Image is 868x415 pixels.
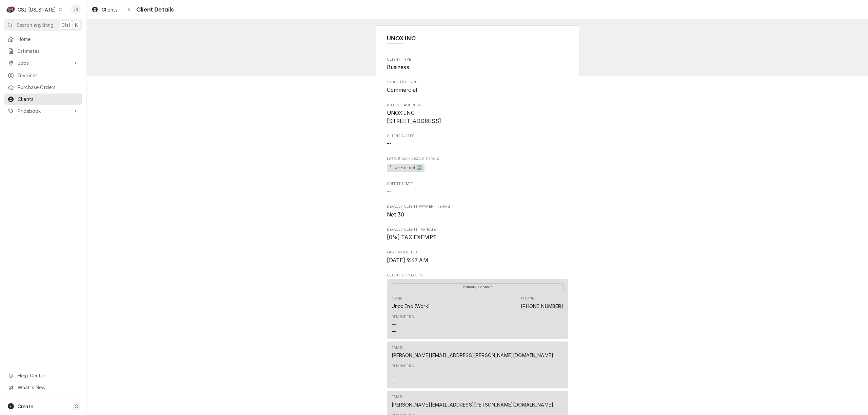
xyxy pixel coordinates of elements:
span: Commercial [387,87,418,93]
span: Last Modified [387,250,568,255]
span: Business [387,64,409,70]
span: Credit Limit [387,188,568,196]
span: Client Notes [387,133,568,139]
span: K [75,21,78,28]
span: (Only Visible to You) [400,157,439,161]
div: CSI Kentucky's Avatar [6,5,16,14]
span: Default Client Payment Terms [387,204,568,209]
div: Jessica Rentfro's Avatar [71,5,81,14]
span: -- [387,141,392,147]
a: Purchase Orders [4,82,82,93]
div: Unox Inc (Work) [392,303,430,310]
div: Name [392,296,430,309]
div: C [6,5,16,14]
span: Pricebook [18,107,69,115]
span: -- [387,188,392,195]
span: Home [18,36,79,43]
a: [PERSON_NAME][EMAIL_ADDRESS][PERSON_NAME][DOMAIN_NAME] [392,402,554,408]
div: Email [392,394,554,408]
div: — [392,321,396,328]
div: Reminders [392,314,414,335]
span: UNOX INC [STREET_ADDRESS] [387,110,441,124]
div: Client Information [387,34,568,48]
span: Client Contacts [387,273,568,278]
span: Industry Type [387,86,568,94]
a: Clients [4,94,82,105]
div: Phone [521,296,563,309]
div: Reminders [392,364,414,369]
a: [PHONE_NUMBER] [521,303,563,309]
span: Client Notes [387,140,568,148]
a: Clients [89,4,120,15]
div: Default Client Tax Rate [387,227,568,242]
span: C [75,403,78,410]
span: Client Type [387,63,568,71]
span: Last Modified [387,256,568,265]
span: Default Client Payment Terms [387,211,568,219]
span: Clients [102,6,118,13]
div: [object Object] [387,156,568,173]
a: Go to Help Center [4,370,82,381]
div: Phone [521,296,534,301]
span: Help Center [18,372,78,379]
a: Go to Pricebook [4,105,82,117]
span: What's New [18,384,78,391]
div: Reminders [392,314,414,320]
span: Invoices [18,72,79,79]
div: Client Type [387,57,568,71]
button: Search anythingCtrlK [4,19,82,31]
span: Default Client Tax Rate [387,227,568,232]
div: Contact [387,341,568,388]
span: Billing Address [387,103,568,108]
div: Name [392,296,402,301]
span: Create [18,403,33,409]
span: Industry Type [387,80,568,85]
div: Industry Type [387,80,568,94]
span: Client Type [387,57,568,62]
div: — [392,370,396,377]
span: Client Details [134,5,174,14]
div: Email [392,345,554,359]
div: Email [392,345,403,351]
span: Name [387,34,568,43]
div: Email [392,394,403,400]
div: Reminders [392,364,414,384]
a: Invoices [4,70,82,81]
div: Credit Limit [387,181,568,196]
div: CSI [US_STATE] [18,6,56,13]
div: Contact [387,279,568,338]
div: Last Modified [387,250,568,264]
span: Credit Limit [387,181,568,187]
a: Go to Jobs [4,57,82,68]
span: Search anything [16,21,54,28]
span: Labels [387,156,568,162]
button: Navigate back [123,4,134,15]
span: Purchase Orders [18,84,79,91]
div: Client Notes [387,133,568,148]
span: Jobs [18,59,69,66]
div: JR [71,5,81,14]
div: — [392,377,396,385]
span: Ctrl [61,21,70,28]
a: Home [4,34,82,45]
span: Net 30 [387,211,405,218]
a: [PERSON_NAME][EMAIL_ADDRESS][PERSON_NAME][DOMAIN_NAME] [392,352,554,358]
span: [object Object] [387,163,568,173]
div: Default Client Payment Terms [387,204,568,219]
span: Clients [18,96,79,103]
span: [0%] TAX EXEMPT [387,234,437,241]
span: Default Client Tax Rate [387,233,568,242]
span: Primary Contact [392,283,564,291]
div: — [392,328,396,335]
div: Primary [392,283,564,291]
span: Estimates [18,47,79,55]
span: ³ Tax Exempt 🆓 [387,164,425,172]
a: Estimates [4,45,82,57]
div: Billing Address [387,103,568,125]
span: [DATE] 9:47 AM [387,257,428,264]
span: Billing Address [387,109,568,125]
a: Go to What's New [4,382,82,393]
